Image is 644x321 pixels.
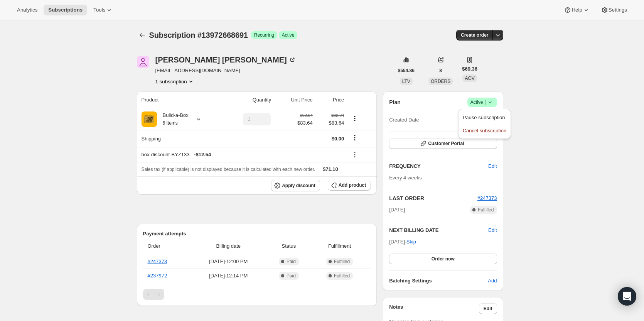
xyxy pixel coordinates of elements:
h2: Payment attempts [143,230,371,238]
button: Settings [596,5,632,15]
th: Quantity [222,91,273,108]
span: [EMAIL_ADDRESS][DOMAIN_NAME] [155,67,296,74]
span: Create order [461,32,488,38]
span: Add [488,277,497,285]
img: product img [142,112,157,127]
span: Active [470,98,494,106]
span: Fulfilled [478,207,494,213]
button: Product actions [155,78,195,85]
button: Subscriptions [137,30,148,41]
span: Edit [484,306,492,312]
span: ORDERS [431,79,450,84]
button: #247373 [477,194,497,202]
button: Create order [456,30,493,41]
span: $554.86 [398,68,415,74]
span: Apply discount [282,182,315,189]
button: Apply discount [271,180,320,191]
button: Pause subscription [460,111,509,123]
button: Product actions [349,114,361,123]
button: Skip [402,236,421,248]
span: Settings [609,7,627,13]
th: Price [315,91,347,108]
button: Edit [479,303,497,314]
span: [DATE] [389,206,405,214]
div: box-discount-BYZ133 [142,151,344,159]
button: Tools [89,5,118,15]
span: Skip [406,238,416,246]
button: Edit [488,226,497,234]
button: Subscriptions [44,5,87,15]
span: Analytics [17,7,37,13]
button: Analytics [12,5,42,15]
span: Fred Cypert [137,56,149,68]
span: $83.64 [297,119,313,127]
button: Shipping actions [349,133,361,142]
th: Product [137,91,222,108]
span: Subscriptions [48,7,83,13]
span: Order now [432,256,455,262]
button: Add [483,275,501,287]
button: Cancel subscription [460,124,509,137]
span: $69.36 [462,65,477,73]
span: LTV [402,79,410,84]
span: Subscription #13972668691 [149,31,248,39]
button: Add product [328,180,371,191]
span: $0.00 [332,136,344,142]
small: 6 Items [163,120,178,126]
span: Recurring [254,32,274,38]
button: Customer Portal [389,138,497,149]
button: Edit [484,160,501,172]
span: Fulfilled [334,273,350,279]
span: AOV [465,76,474,81]
a: #247373 [148,258,167,264]
nav: Pagination [143,289,371,300]
span: [DATE] · 12:14 PM [192,272,265,280]
span: Customer Portal [428,140,464,147]
h2: FREQUENCY [389,162,488,170]
span: [DATE] · 12:00 PM [192,258,265,265]
span: Sales tax (if applicable) is not displayed because it is calculated with each new order. [142,167,315,172]
span: $71.10 [323,166,338,172]
span: [DATE] · [389,239,416,245]
span: Status [269,242,309,250]
span: Fulfilled [334,258,350,265]
button: Order now [389,253,497,264]
span: - $12.54 [194,151,211,159]
span: Tools [93,7,105,13]
button: $554.86 [393,65,419,76]
button: Help [559,5,594,15]
a: #247373 [477,195,497,201]
button: 8 [435,65,447,76]
span: | [485,99,486,105]
h2: LAST ORDER [389,194,477,202]
div: [PERSON_NAME] [PERSON_NAME] [155,56,296,64]
th: Order [143,238,190,255]
span: Pause subscription [463,115,505,120]
span: $83.64 [317,119,344,127]
span: Paid [287,273,296,279]
h2: Plan [389,98,401,106]
th: Shipping [137,130,222,147]
span: Paid [287,258,296,265]
span: Cancel subscription [463,128,506,133]
a: #237972 [148,273,167,279]
h2: NEXT BILLING DATE [389,226,488,234]
span: Active [282,32,295,38]
span: Created Date [389,116,419,124]
th: Unit Price [273,91,315,108]
span: Help [572,7,582,13]
span: Add product [339,182,366,188]
small: $92.94 [300,113,313,118]
span: 8 [439,68,442,74]
span: Edit [488,162,497,170]
h3: Notes [389,303,479,314]
span: Billing date [192,242,265,250]
div: Build-a-Box [157,112,189,127]
span: Fulfillment [313,242,366,250]
h6: Batching Settings [389,277,488,285]
span: Every 4 weeks [389,175,422,181]
small: $92.94 [331,113,344,118]
div: Open Intercom Messenger [618,287,636,306]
